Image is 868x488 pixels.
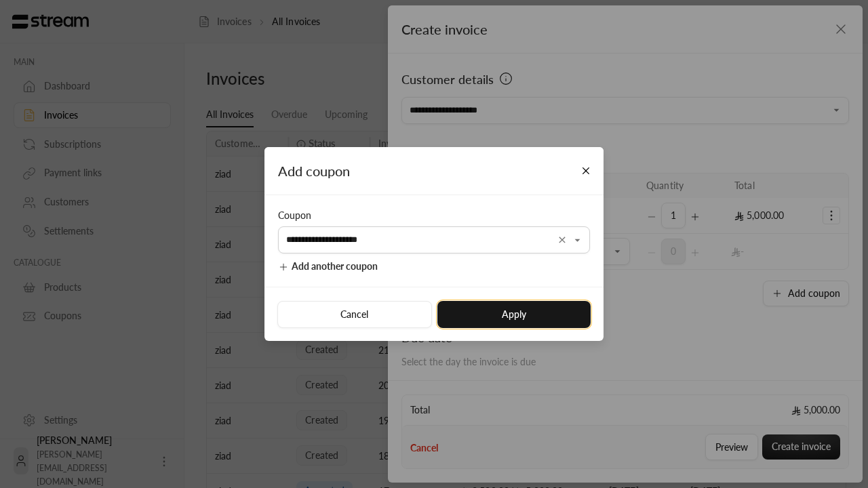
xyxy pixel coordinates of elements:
span: Add another coupon [292,260,378,272]
button: Apply [437,301,591,328]
span: Add coupon [278,163,350,179]
div: Coupon [278,209,590,222]
button: Clear [554,232,570,248]
button: Open [570,232,586,248]
button: Cancel [277,301,431,328]
button: Close [574,159,598,183]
